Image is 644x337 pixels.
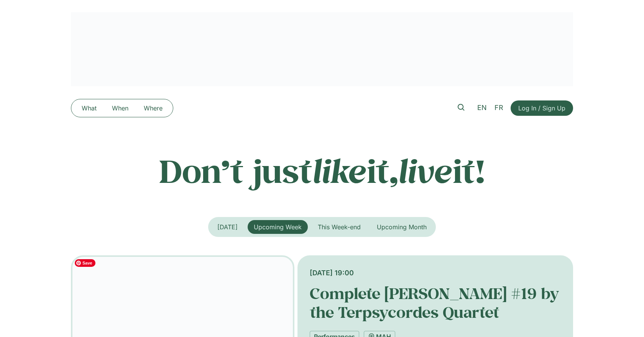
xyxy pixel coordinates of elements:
a: What [74,102,104,114]
a: FR [491,102,507,113]
p: Don’t just it, it! [71,151,573,190]
span: Log In / Sign Up [518,104,565,113]
span: EN [477,104,487,112]
span: Save [75,259,95,267]
a: Complete [PERSON_NAME] #19 by the Terpsycordes Quartet [310,283,559,322]
em: like [312,149,367,192]
span: Upcoming Week [254,223,302,231]
span: [DATE] [217,223,238,231]
span: Upcoming Month [377,223,427,231]
div: [DATE] 19:00 [310,268,561,278]
em: live [398,149,453,192]
a: EN [473,102,491,113]
span: FR [495,104,503,112]
a: Log In / Sign Up [511,100,573,116]
span: This Week-end [318,223,361,231]
nav: Menu [74,102,170,114]
a: Where [136,102,170,114]
a: When [104,102,136,114]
